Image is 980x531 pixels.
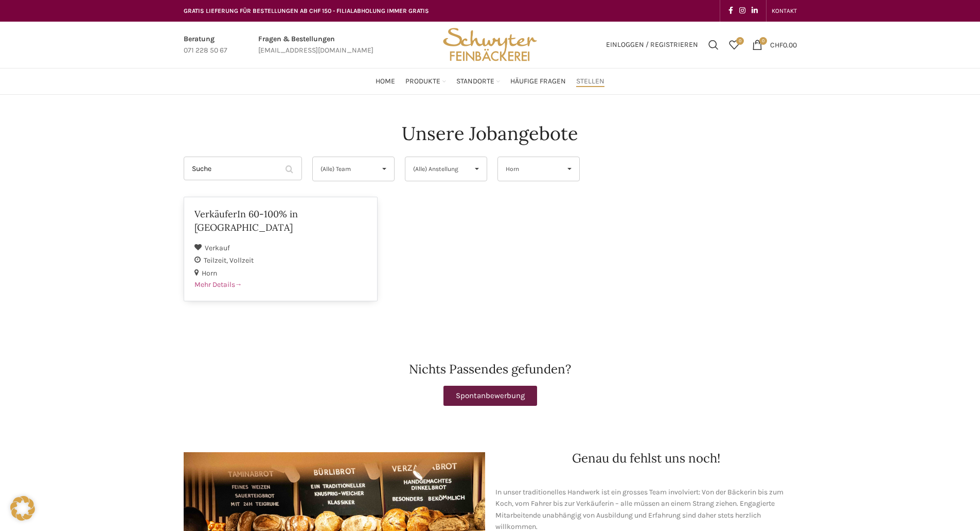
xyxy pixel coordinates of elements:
[179,71,802,92] div: Main navigation
[456,71,500,92] a: Standorte
[405,71,446,92] a: Produkte
[736,37,744,45] span: 0
[703,35,724,55] a: Suchen
[747,35,802,55] a: 0 CHF0.00
[184,33,227,57] a: Infobox link
[456,392,525,400] span: Spontanbewerbung
[510,71,566,92] a: Häufige Fragen
[576,71,604,92] a: Stellen
[194,208,367,233] h2: VerkäuferIn 60-100% in [GEOGRAPHIC_DATA]
[405,77,440,87] span: Produkte
[402,121,578,146] h4: Unsere Jobangebote
[184,363,797,375] h2: Nichts Passendes gefunden?
[229,256,254,265] span: Vollzeit
[439,40,540,48] a: Site logo
[576,77,604,87] span: Stellen
[749,4,761,18] a: Linkedin social link
[375,157,394,181] span: ▾
[606,41,698,48] span: Einloggen / Registrieren
[736,4,749,18] a: Instagram social link
[724,35,744,55] div: Meine Wunschliste
[495,452,797,465] h2: Genau du fehlst uns noch!
[320,157,369,181] span: (Alle) Team
[376,77,395,87] span: Home
[510,77,566,87] span: Häufige Fragen
[725,4,736,18] a: Facebook social link
[770,40,797,49] bdi: 0.00
[413,157,462,181] span: (Alle) Anstellung
[184,197,378,301] a: VerkäuferIn 60-100% in [GEOGRAPHIC_DATA] Verkauf Teilzeit Vollzeit Horn Mehr Details
[772,1,797,21] a: KONTAKT
[456,77,494,87] span: Standorte
[258,33,373,57] a: Infobox link
[724,35,744,55] a: 0
[772,7,797,14] span: KONTAKT
[467,157,487,181] span: ▾
[759,37,767,45] span: 0
[205,244,230,252] span: Verkauf
[770,40,783,49] span: CHF
[601,35,703,55] a: Einloggen / Registrieren
[443,386,537,406] a: Spontanbewerbung
[439,22,540,68] img: Bäckerei Schwyter
[202,269,217,278] span: Horn
[194,280,242,289] span: Mehr Details
[767,1,802,21] div: Secondary navigation
[560,157,579,181] span: ▾
[376,71,395,92] a: Home
[184,7,429,14] span: GRATIS LIEFERUNG FÜR BESTELLUNGEN AB CHF 150 - FILIALABHOLUNG IMMER GRATIS
[204,256,229,265] span: Teilzeit
[506,157,555,181] span: Horn
[184,157,302,180] input: Suche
